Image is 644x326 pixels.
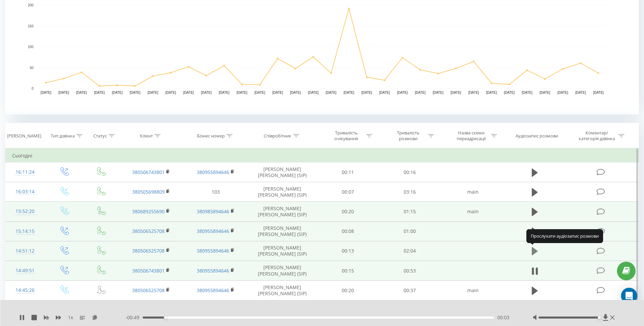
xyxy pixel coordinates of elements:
div: Accessibility label [164,316,167,319]
text: [DATE] [415,91,426,94]
td: 01:00 [379,221,441,241]
td: 00:11 [317,162,379,182]
td: 00:13 [317,241,379,261]
div: Клієнт [140,133,153,139]
text: 200 [28,3,33,7]
text: [DATE] [237,91,247,94]
div: Open Intercom Messenger [621,288,637,304]
text: 100 [28,45,33,49]
text: [DATE] [361,91,372,94]
text: [DATE] [41,91,51,94]
td: 00:53 [379,261,441,281]
td: 00:20 [317,202,379,221]
text: [DATE] [272,91,283,94]
div: 16:03:14 [12,185,38,198]
td: Сьогодні [5,149,639,162]
text: 150 [28,24,33,28]
text: [DATE] [379,91,390,94]
div: 14:49:51 [12,264,38,277]
a: 380955894646 [197,267,229,274]
div: 16:11:24 [12,166,38,179]
text: [DATE] [343,91,354,94]
text: [DATE] [255,91,265,94]
text: [DATE] [165,91,176,94]
div: 14:45:26 [12,284,38,297]
td: main [440,182,505,202]
td: 00:16 [379,162,441,182]
a: 380955894646 [197,247,229,254]
text: [DATE] [593,91,604,94]
div: Співробітник [264,133,291,139]
text: [DATE] [201,91,212,94]
div: Коментар/категорія дзвінка [577,130,617,142]
a: 380505698809 [132,189,165,195]
div: 14:51:12 [12,244,38,258]
td: 103 [183,182,247,202]
a: 380506525708 [132,287,165,294]
text: [DATE] [557,91,568,94]
text: [DATE] [522,91,533,94]
span: 1 x [68,314,73,321]
div: Статус [93,133,107,139]
text: [DATE] [451,91,461,94]
td: 01:15 [379,202,441,221]
text: [DATE] [504,91,515,94]
text: [DATE] [540,91,550,94]
text: [DATE] [290,91,301,94]
text: 0 [31,87,33,90]
text: [DATE] [147,91,158,94]
a: 380955894646 [197,169,229,175]
div: Бізнес номер [197,133,225,139]
text: [DATE] [183,91,194,94]
td: 00:20 [317,281,379,300]
text: [DATE] [308,91,319,94]
a: 380506525708 [132,228,165,234]
text: 50 [30,66,34,70]
text: [DATE] [219,91,230,94]
a: 380506743801 [132,169,165,175]
div: Тривалість розмови [390,130,426,142]
text: [DATE] [433,91,444,94]
a: 380955894646 [197,228,229,234]
td: [PERSON_NAME] [PERSON_NAME] (SIP) [248,202,317,221]
a: 380506743801 [132,267,165,274]
div: [PERSON_NAME] [7,133,41,139]
a: 380689255690 [132,208,165,215]
text: [DATE] [112,91,123,94]
a: 380506525708 [132,247,165,254]
a: 380955894646 [197,287,229,294]
td: 00:37 [379,281,441,300]
td: [PERSON_NAME] [PERSON_NAME] (SIP) [248,162,317,182]
td: 00:15 [317,261,379,281]
td: 02:04 [379,241,441,261]
div: Accessibility label [598,316,601,319]
text: [DATE] [468,91,479,94]
span: - 00:49 [125,314,143,321]
text: [DATE] [76,91,87,94]
td: main [440,281,505,300]
td: 00:07 [317,182,379,202]
td: 03:16 [379,182,441,202]
div: Тривалість очікування [328,130,364,142]
div: 15:52:20 [12,205,38,218]
div: Аудіозапис розмови [516,133,558,139]
text: [DATE] [397,91,408,94]
td: [PERSON_NAME] [PERSON_NAME] (SIP) [248,221,317,241]
text: [DATE] [575,91,586,94]
text: [DATE] [58,91,69,94]
td: [PERSON_NAME] [PERSON_NAME] (SIP) [248,261,317,281]
text: [DATE] [486,91,497,94]
a: 380985894646 [197,208,229,215]
text: [DATE] [326,91,337,94]
span: 00:03 [497,314,509,321]
div: 15:14:15 [12,225,38,238]
td: main [440,202,505,221]
div: Прослухати аудіозапис розмови [526,229,603,243]
div: Назва схеми переадресації [453,130,489,142]
td: [PERSON_NAME] [PERSON_NAME] (SIP) [248,241,317,261]
text: [DATE] [94,91,105,94]
text: [DATE] [130,91,141,94]
td: [PERSON_NAME] [PERSON_NAME] (SIP) [248,281,317,300]
td: 00:08 [317,221,379,241]
td: [PERSON_NAME] [PERSON_NAME] (SIP) [248,182,317,202]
